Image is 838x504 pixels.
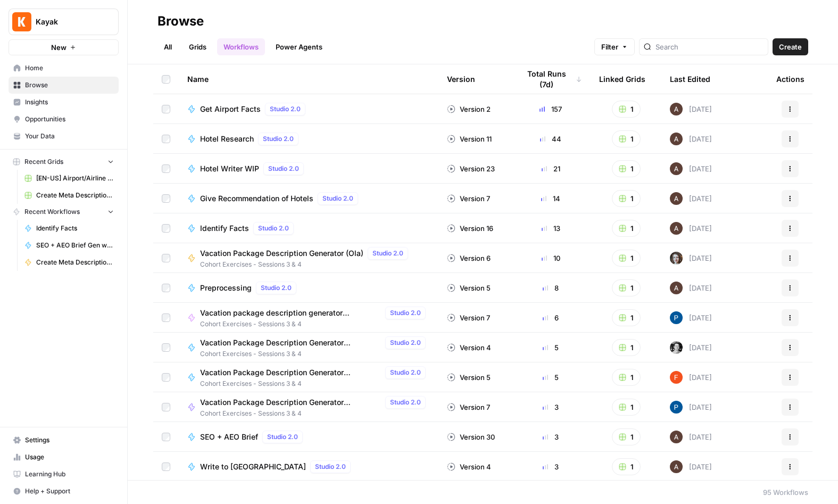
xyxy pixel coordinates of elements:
a: Learning Hub [9,466,119,483]
div: 95 Workflows [763,487,808,498]
button: Workspace: Kayak [9,9,119,35]
div: Name [187,64,430,94]
span: Identify Facts [36,224,114,233]
span: Kayak [36,16,100,27]
span: Settings [25,435,114,445]
span: Cohort Exercises - Sessions 3 & 4 [200,260,412,269]
a: Get Airport FactsStudio 2.0 [187,103,430,115]
a: Browse [9,77,119,94]
div: [DATE] [670,401,712,414]
a: PreprocessingStudio 2.0 [187,282,430,294]
div: Version [447,64,475,94]
a: Vacation Package Description Generator (Ola)Studio 2.0Cohort Exercises - Sessions 3 & 4 [187,247,430,269]
img: Kayak Logo [12,12,31,31]
span: SEO + AEO Brief Gen w/ FAQ [36,241,114,250]
span: Usage [25,452,114,462]
div: 13 [519,223,582,234]
span: Vacation Package Description Generator ([PERSON_NAME]) [200,367,381,378]
button: 1 [612,369,641,386]
span: Create [779,42,802,52]
span: Preprocessing [200,283,252,293]
div: [DATE] [670,282,712,294]
button: Filter [594,38,635,55]
div: Version 7 [447,193,490,204]
div: 3 [519,432,582,442]
span: Cohort Exercises - Sessions 3 & 4 [200,349,430,359]
span: Give Recommendation of Hotels [200,193,313,204]
span: Studio 2.0 [390,398,421,407]
span: Studio 2.0 [315,462,346,472]
div: 157 [519,104,582,114]
span: Get Airport Facts [200,104,261,114]
span: [EN-US] Airport/Airline Content Refresh [36,173,114,183]
img: wtbmvrjo3qvncyiyitl6zoukl9gz [670,192,683,205]
img: rz7p8tmnmqi1pt4pno23fskyt2v8 [670,252,683,265]
div: 5 [519,372,582,383]
div: Version 30 [447,432,495,442]
a: All [157,38,178,55]
img: wtbmvrjo3qvncyiyitl6zoukl9gz [670,460,683,473]
button: Recent Workflows [9,204,119,220]
span: Cohort Exercises - Sessions 3 & 4 [200,409,430,418]
div: Total Runs (7d) [519,64,582,94]
div: Version 23 [447,163,495,174]
span: Create Meta Description - [PERSON_NAME] [36,191,114,200]
div: [DATE] [670,460,712,473]
a: Workflows [217,38,265,55]
span: Studio 2.0 [322,194,353,203]
span: Studio 2.0 [267,432,298,442]
div: [DATE] [670,341,712,354]
span: Vacation package description generator ([PERSON_NAME]) [200,308,381,318]
span: Browse [25,80,114,90]
div: [DATE] [670,311,712,324]
img: wtbmvrjo3qvncyiyitl6zoukl9gz [670,282,683,294]
button: 1 [612,130,641,147]
a: [EN-US] Airport/Airline Content Refresh [20,170,119,187]
a: Create Meta Description - [PERSON_NAME] [20,187,119,204]
img: wtbmvrjo3qvncyiyitl6zoukl9gz [670,431,683,443]
button: 1 [612,160,641,177]
div: [DATE] [670,252,712,265]
span: Studio 2.0 [258,224,289,233]
a: Usage [9,449,119,466]
a: Opportunities [9,111,119,128]
span: Identify Facts [200,223,249,234]
div: [DATE] [670,371,712,384]
span: Recent Grids [24,157,63,167]
div: [DATE] [670,162,712,175]
img: 5e7wduwzxuy6rs9japgirzdrp9i4 [670,371,683,384]
span: Studio 2.0 [270,104,301,114]
a: Vacation Package Description Generator ([PERSON_NAME])Studio 2.0Cohort Exercises - Sessions 3 & 4 [187,366,430,389]
div: 44 [519,134,582,144]
button: Help + Support [9,483,119,500]
a: Write to [GEOGRAPHIC_DATA]Studio 2.0 [187,460,430,473]
span: Hotel Writer WIP [200,163,259,174]
img: wtbmvrjo3qvncyiyitl6zoukl9gz [670,133,683,145]
div: [DATE] [670,222,712,235]
button: Recent Grids [9,154,119,170]
span: Vacation Package Description Generator ([PERSON_NAME]) [200,337,381,348]
div: 5 [519,342,582,353]
span: Opportunities [25,114,114,124]
div: Version 7 [447,402,490,412]
button: 1 [612,279,641,296]
div: Actions [776,64,804,94]
span: Studio 2.0 [390,368,421,377]
div: Version 5 [447,283,491,293]
span: Create Meta Description - [PERSON_NAME] [36,258,114,267]
a: Hotel ResearchStudio 2.0 [187,133,430,145]
span: Studio 2.0 [372,249,403,258]
span: Studio 2.0 [268,164,299,173]
a: Grids [182,38,213,55]
div: Version 5 [447,372,491,383]
span: SEO + AEO Brief [200,432,258,442]
input: Search [656,42,764,52]
div: Version 7 [447,312,490,323]
span: Insights [25,97,114,107]
a: Your Data [9,128,119,145]
div: Last Edited [670,64,710,94]
span: Studio 2.0 [263,134,294,144]
img: pl7e58t6qlk7gfgh2zr3oyga3gis [670,311,683,324]
span: Write to [GEOGRAPHIC_DATA] [200,461,306,472]
span: Vacation Package Description Generator ([PERSON_NAME]) [200,397,381,408]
